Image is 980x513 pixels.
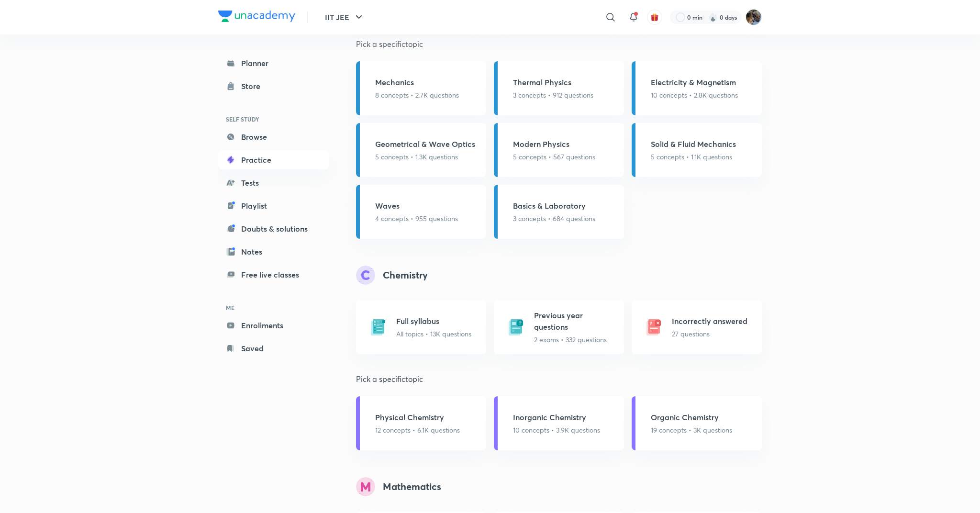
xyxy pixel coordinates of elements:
[708,12,718,22] img: streak
[651,90,738,100] p: 10 concepts • 2.8K questions
[375,412,460,423] h5: Physical Chemistry
[375,425,460,435] p: 12 concepts • 6.1K questions
[513,200,595,212] h5: Basics & Laboratory
[356,38,762,50] h5: Pick a specific topic
[651,152,736,162] p: 5 concepts • 1.1K questions
[218,196,329,215] a: Playlist
[218,265,329,284] a: Free live classes
[534,335,618,345] p: 2 exams • 332 questions
[513,138,595,150] h5: Modern Physics
[218,150,329,169] a: Practice
[218,173,329,192] a: Tests
[218,300,329,316] h6: ME
[218,127,329,146] a: Browse
[218,339,329,358] a: Saved
[746,9,762,25] img: Chayan Mehta
[383,480,441,494] h4: Mathematics
[513,213,595,223] p: 3 concepts • 684 questions
[513,152,595,162] p: 5 concepts • 567 questions
[651,412,732,423] h5: Organic Chemistry
[218,316,329,335] a: Enrollments
[375,152,475,162] p: 5 concepts • 1.3K questions
[651,77,738,88] h5: Electricity & Magnetism
[37,8,63,15] span: Support
[218,77,329,96] a: Store
[218,219,329,238] a: Doubts & solutions
[513,412,600,423] h5: Inorganic Chemistry
[375,213,458,223] p: 4 concepts • 955 questions
[651,425,732,435] p: 19 concepts • 3K questions
[672,315,747,327] h5: Incorrectly answered
[218,11,295,24] a: Company Logo
[643,317,664,338] img: incorrectly answered
[375,90,459,100] p: 8 concepts • 2.7K questions
[651,138,736,150] h5: Solid & Fluid Mechanics
[218,242,329,261] a: Notes
[534,310,618,333] h5: Previous year questions
[356,373,762,385] h5: Pick a specific topic
[319,8,370,27] button: IIT JEE
[218,11,295,22] img: Company Logo
[513,90,593,100] p: 3 concepts • 912 questions
[650,13,659,22] img: avatar
[356,477,375,496] img: syllabus
[513,77,593,88] h5: Thermal Physics
[672,329,747,339] p: 27 questions
[241,80,266,92] div: Store
[505,317,526,338] img: previous year questions
[396,329,471,339] p: All topics • 13K questions
[383,268,428,282] h4: Chemistry
[218,111,329,127] h6: SELF STUDY
[375,77,459,88] h5: Mechanics
[396,315,471,327] h5: Full syllabus
[218,54,329,73] a: Planner
[647,10,662,25] button: avatar
[375,200,458,212] h5: Waves
[513,425,600,435] p: 10 concepts • 3.9K questions
[356,266,375,285] img: syllabus
[375,138,475,150] h5: Geometrical & Wave Optics
[367,317,389,338] img: full syllabus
